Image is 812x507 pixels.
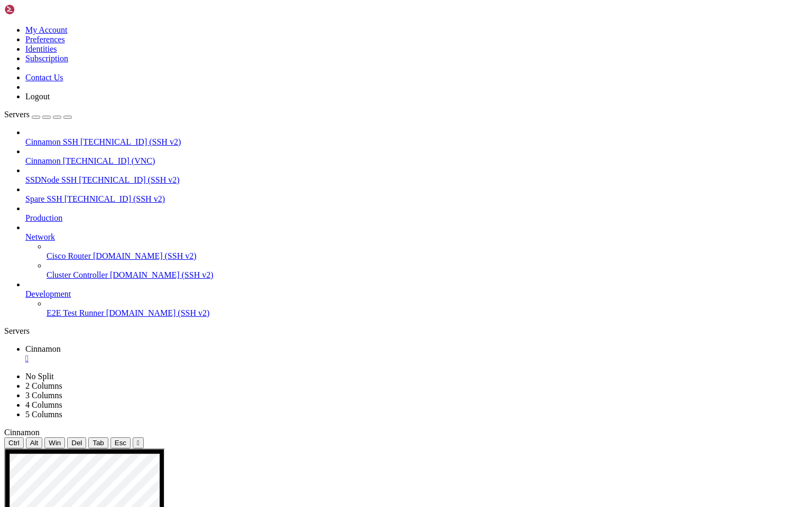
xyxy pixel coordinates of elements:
[25,147,808,166] li: Cinnamon [TECHNICAL_ID] (VNC)
[8,439,20,447] span: Ctrl
[47,308,808,318] a: E2E Test Runner [DOMAIN_NAME] (SSH v2)
[4,437,24,448] button: Ctrl
[25,400,62,409] a: 4 Columns
[25,156,61,165] span: Cinnamon
[25,175,77,184] span: SSDNode SSH
[25,381,62,390] a: 2 Columns
[47,270,108,279] span: Cluster Controller
[47,251,91,260] span: Cisco Router
[25,137,78,146] span: Cinnamon SSH
[79,175,179,184] span: [TECHNICAL_ID] (SSH v2)
[4,110,30,119] span: Servers
[88,437,108,448] button: Tab
[4,326,808,336] div: Servers
[93,251,197,260] span: [DOMAIN_NAME] (SSH v2)
[25,213,62,222] span: Production
[47,270,808,280] a: Cluster Controller [DOMAIN_NAME] (SSH v2)
[25,137,808,147] a: Cinnamon SSH [TECHNICAL_ID] (SSH v2)
[25,354,808,363] a: 
[49,439,61,447] span: Win
[25,344,61,353] span: Cinnamon
[4,428,40,437] span: Cinnamon
[47,261,808,280] li: Cluster Controller [DOMAIN_NAME] (SSH v2)
[25,44,57,53] a: Identities
[63,156,155,165] span: [TECHNICAL_ID] (VNC)
[137,439,140,447] div: 
[25,175,808,185] a: SSDNode SSH [TECHNICAL_ID] (SSH v2)
[25,289,71,298] span: Development
[25,185,808,204] li: Spare SSH [TECHNICAL_ID] (SSH v2)
[25,128,808,147] li: Cinnamon SSH [TECHNICAL_ID] (SSH v2)
[4,110,72,119] a: Servers
[25,223,808,280] li: Network
[25,35,65,44] a: Preferences
[25,194,808,204] a: Spare SSH [TECHNICAL_ID] (SSH v2)
[110,270,214,279] span: [DOMAIN_NAME] (SSH v2)
[133,437,144,448] button: 
[25,289,808,299] a: Development
[25,410,62,419] a: 5 Columns
[47,308,104,317] span: E2E Test Runner
[47,242,808,261] li: Cisco Router [DOMAIN_NAME] (SSH v2)
[25,391,62,400] a: 3 Columns
[25,204,808,223] li: Production
[25,344,808,363] a: Cinnamon
[44,437,65,448] button: Win
[64,194,165,203] span: [TECHNICAL_ID] (SSH v2)
[71,439,82,447] span: Del
[25,232,808,242] a: Network
[106,308,210,317] span: [DOMAIN_NAME] (SSH v2)
[115,439,126,447] span: Esc
[25,372,54,381] a: No Split
[25,73,63,82] a: Contact Us
[25,280,808,318] li: Development
[25,156,808,166] a: Cinnamon [TECHNICAL_ID] (VNC)
[26,437,43,448] button: Alt
[30,439,39,447] span: Alt
[47,251,808,261] a: Cisco Router [DOMAIN_NAME] (SSH v2)
[67,437,86,448] button: Del
[25,54,68,63] a: Subscription
[25,194,62,203] span: Spare SSH
[25,232,55,241] span: Network
[80,137,181,146] span: [TECHNICAL_ID] (SSH v2)
[4,4,65,15] img: Shellngn
[47,299,808,318] li: E2E Test Runner [DOMAIN_NAME] (SSH v2)
[110,437,131,448] button: Esc
[25,213,808,223] a: Production
[93,439,104,447] span: Tab
[25,92,50,101] a: Logout
[25,25,68,34] a: My Account
[25,166,808,185] li: SSDNode SSH [TECHNICAL_ID] (SSH v2)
